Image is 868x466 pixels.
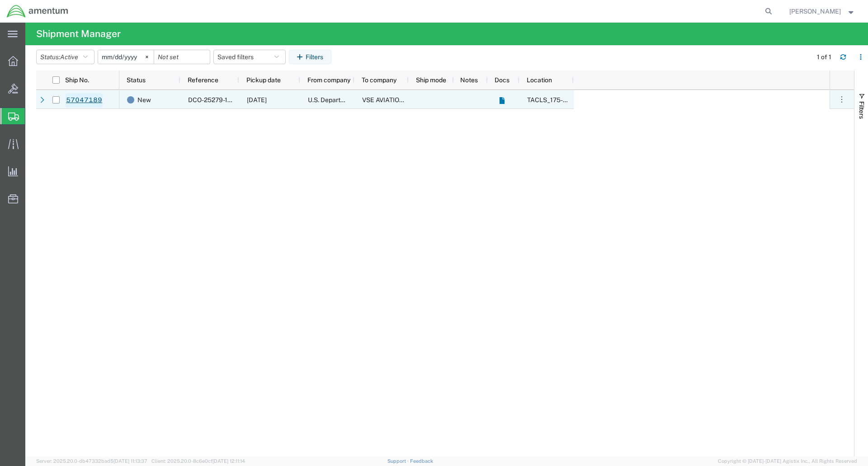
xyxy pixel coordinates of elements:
a: 57047189 [66,93,103,108]
a: Support [387,458,410,464]
span: [DATE] 11:13:37 [113,458,147,464]
span: Notes [460,76,478,84]
span: Reference [188,76,218,84]
span: From company [307,76,350,84]
img: logo [6,5,69,18]
span: DCO-25279-169170 [188,96,246,104]
span: Location [527,76,552,84]
span: Docs [495,76,509,84]
span: To company [362,76,396,84]
span: Server: 2025.20.0-db47332bad5 [36,458,147,464]
span: Active [60,53,78,61]
span: Ship No. [65,76,89,84]
span: Pickup date [246,76,281,84]
span: U.S. Department of Defense [308,96,389,104]
span: TACLS_175-Ayase, JP [527,96,590,104]
span: Filters [858,101,865,119]
div: 1 of 1 [817,52,833,62]
button: [PERSON_NAME] [789,6,856,17]
span: VSE AVIATION INC (FKA GLOBAL PARTS INC) [362,96,495,104]
h4: Shipment Manager [36,23,121,45]
a: Feedback [410,458,433,464]
span: Copyright © [DATE]-[DATE] Agistix Inc., All Rights Reserved [718,457,857,465]
span: Ship mode [416,76,446,84]
span: Client: 2025.20.0-8c6e0cf [151,458,245,464]
span: Joshua Keller [789,6,841,16]
button: Filters [289,50,331,64]
input: Not set [154,50,210,64]
button: Status:Active [36,50,94,64]
input: Not set [98,50,154,64]
span: New [137,90,151,109]
button: Saved filters [213,50,286,64]
span: Status [127,76,146,84]
span: 10/07/2025 [247,96,267,104]
span: [DATE] 12:11:14 [212,458,245,464]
